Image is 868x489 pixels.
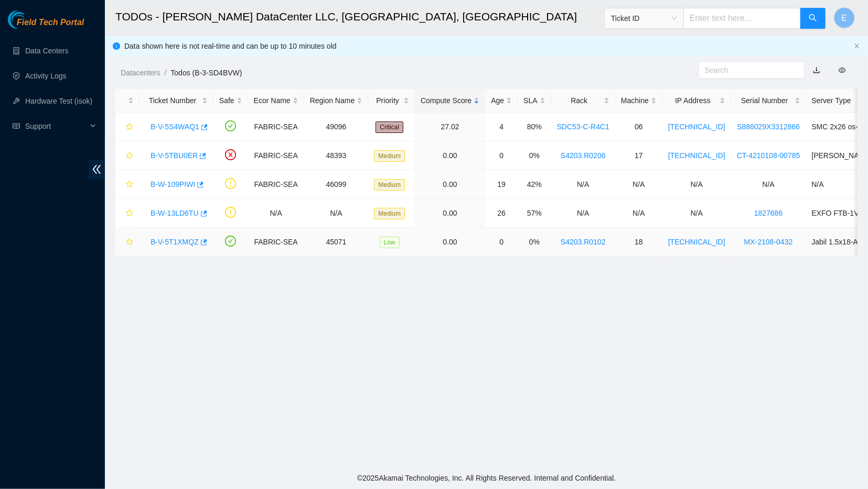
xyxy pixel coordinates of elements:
[304,228,369,257] td: 45071
[126,238,133,247] span: star
[518,228,551,257] td: 0%
[854,43,860,50] button: close
[151,151,198,160] a: B-V-5TBU0ER
[668,123,725,131] a: [TECHNICAL_ID]
[662,170,731,199] td: N/A
[813,66,820,74] a: download
[121,176,134,193] button: star
[668,151,725,160] a: [TECHNICAL_ID]
[615,113,662,141] td: 06
[248,228,304,257] td: FABRIC-SEA
[8,19,84,32] a: Akamai TechnologiesField Tech Portal
[615,199,662,228] td: N/A
[705,64,790,76] input: Search
[126,209,133,218] span: star
[25,116,87,137] span: Support
[374,150,405,162] span: Medium
[557,123,609,131] a: SDC53-C-R4C1
[561,238,606,246] a: S4203.R0102
[485,113,518,141] td: 4
[89,160,105,179] span: double-left
[731,170,806,199] td: N/A
[415,228,485,257] td: 0.00
[415,141,485,170] td: 0.00
[225,207,236,218] span: exclamation-circle
[683,8,801,29] input: Enter text here...
[800,8,826,29] button: search
[374,179,405,191] span: Medium
[13,123,20,130] span: read
[121,118,134,135] button: star
[415,113,485,141] td: 27.02
[518,113,551,141] td: 80%
[809,14,817,24] span: search
[25,72,67,80] a: Activity Logs
[151,180,195,188] a: B-W-109PIWI
[615,141,662,170] td: 17
[551,170,615,199] td: N/A
[518,199,551,228] td: 57%
[304,113,369,141] td: 49096
[374,208,405,219] span: Medium
[25,97,92,105] a: Hardware Test (isok)
[561,151,606,160] a: S4203.R0206
[518,170,551,199] td: 42%
[121,69,160,77] a: Datacenters
[380,237,400,248] span: Low
[376,121,403,133] span: Critical
[151,238,199,246] a: B-V-5T1XMQZ
[615,228,662,257] td: 18
[834,7,855,28] button: E
[485,228,518,257] td: 0
[805,62,828,79] button: download
[225,178,236,189] span: exclamation-circle
[839,66,846,74] span: eye
[611,10,677,26] span: Ticket ID
[17,18,84,28] span: Field Tech Portal
[415,170,485,199] td: 0.00
[164,69,166,77] span: /
[151,209,199,217] a: B-W-13LD6TU
[485,199,518,228] td: 26
[225,236,236,247] span: check-circle
[121,205,134,221] button: star
[485,141,518,170] td: 0
[248,141,304,170] td: FABRIC-SEA
[737,123,800,131] a: S886029X3312866
[485,170,518,199] td: 19
[121,234,134,250] button: star
[662,199,731,228] td: N/A
[304,170,369,199] td: 46099
[304,199,369,228] td: N/A
[668,238,725,246] a: [TECHNICAL_ID]
[744,238,793,246] a: MX-2108-0432
[518,141,551,170] td: 0%
[126,123,133,131] span: star
[126,152,133,160] span: star
[225,120,236,131] span: check-circle
[25,47,68,55] a: Data Centers
[248,113,304,141] td: FABRIC-SEA
[170,69,242,77] a: Todos (B-3-SD4BVW)
[415,199,485,228] td: 0.00
[225,149,236,160] span: close-circle
[842,12,848,25] span: E
[754,209,783,217] a: 1827686
[737,151,800,160] a: CT-4210108-00785
[121,147,134,164] button: star
[615,170,662,199] td: N/A
[151,123,199,131] a: B-V-5S4WAQ1
[248,199,304,228] td: N/A
[248,170,304,199] td: FABRIC-SEA
[105,467,868,489] footer: © 2025 Akamai Technologies, Inc. All Rights Reserved. Internal and Confidential.
[304,141,369,170] td: 48393
[126,181,133,189] span: star
[551,199,615,228] td: N/A
[8,10,53,29] img: Akamai Technologies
